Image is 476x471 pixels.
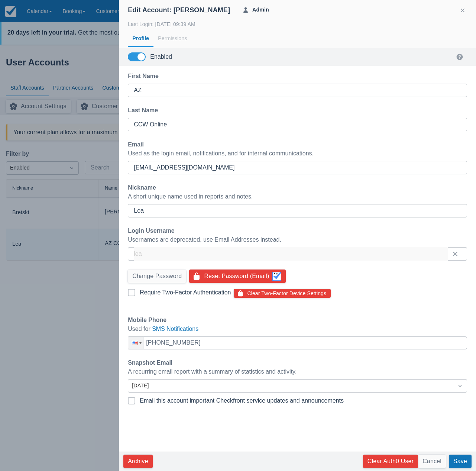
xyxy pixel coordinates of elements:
div: Enabled [150,53,172,61]
button: Archive [123,455,152,468]
div: United States: + 1 [129,337,143,349]
div: Usernames are deprecated, use Email Addresses instead. [128,235,467,244]
button: Cancel [418,455,446,468]
div: Last Login: [DATE] 09:39 AM [128,20,467,29]
div: A short unique name used in reports and notes. [128,192,467,201]
span: Dropdown icon [456,382,464,390]
div: Email this account important Checkfront service updates and announcements [140,397,467,404]
div: A recurring email report with a summary of statistics and activity. [128,367,467,376]
button: Save [449,455,472,468]
div: Edit Account: [PERSON_NAME] [128,6,230,14]
label: Email [128,140,147,149]
div: Profile [128,30,153,47]
label: Snapshot Email [128,358,175,367]
button: Change Password [128,270,186,283]
label: Last Name [128,106,161,115]
input: 1 (702) 123-4567 [128,336,467,349]
label: Nickname [128,183,159,192]
div: [DATE] [132,382,450,390]
button: Clear Auth0 User [363,455,418,468]
label: First Name [128,72,162,81]
div: Require Two-Factor Authentication [140,289,231,296]
div: Used for [128,325,467,333]
button: Clear Two-Factor Device Settings [234,289,331,298]
label: Login Username [128,226,177,235]
button: Reset Password (Email) [189,270,285,283]
div: Used as the login email, notifications, and for internal communications. [128,149,467,158]
strong: Admin [249,6,269,14]
label: Mobile Phone [128,316,169,325]
span: User [242,6,249,14]
a: SMS Notifications [152,326,198,332]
